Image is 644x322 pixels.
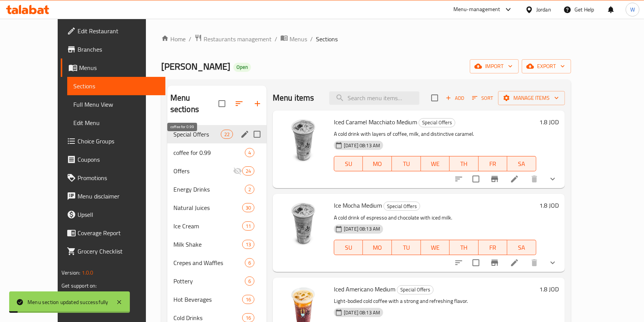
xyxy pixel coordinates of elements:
[482,242,505,253] span: FR
[243,241,254,248] span: 13
[363,156,392,171] button: MO
[61,187,165,205] a: Menu disclaimer
[189,34,191,44] li: /
[453,158,476,169] span: TH
[510,258,519,267] a: Edit menu item
[173,240,242,249] span: Milk Shake
[419,118,455,127] span: Special Offers
[204,34,272,44] span: Restaurants management
[61,242,165,260] a: Grocery Checklist
[79,63,159,72] span: Menus
[243,296,254,303] span: 16
[61,132,165,150] a: Choice Groups
[424,158,447,169] span: WE
[279,117,328,166] img: Iced Caramel Macchiato Medium
[424,242,447,253] span: WE
[233,63,251,72] div: Open
[78,26,159,36] span: Edit Restaurant
[290,34,307,44] span: Menus
[242,221,254,231] div: items
[245,276,254,286] div: items
[334,156,363,171] button: SU
[167,254,267,272] div: Crepes and Waffles6
[397,285,433,294] span: Special Offers
[482,158,505,169] span: FR
[383,202,420,211] div: Special Offers
[397,285,434,294] div: Special Offers
[78,192,159,201] span: Menu disclaimer
[161,58,230,75] span: [PERSON_NAME]
[507,240,536,255] button: SA
[539,284,559,294] h6: 1.8 JOD
[78,247,159,256] span: Grocery Checklist
[82,268,94,278] span: 1.0.0
[242,295,254,304] div: items
[73,100,159,109] span: Full Menu View
[341,225,383,233] span: [DATE] 08:13 AM
[245,259,254,267] span: 6
[245,278,254,285] span: 6
[630,5,635,14] span: W
[167,198,267,217] div: Natural Juices30
[544,254,562,272] button: show more
[170,92,218,115] h2: Menu sections
[544,170,562,188] button: show more
[78,228,159,237] span: Coverage Report
[242,166,254,176] div: items
[245,149,254,156] span: 4
[61,59,165,77] a: Menus
[525,170,544,188] button: delete
[479,240,508,255] button: FR
[230,94,248,113] span: Sort sections
[507,156,536,171] button: SA
[78,155,159,164] span: Coupons
[173,203,242,212] span: Natural Juices
[78,45,159,54] span: Branches
[384,202,420,211] span: Special Offers
[329,91,419,105] input: search
[67,114,165,132] a: Edit Menu
[243,223,254,230] span: 11
[173,148,245,157] span: coffee for 0.99
[450,170,468,188] button: sort-choices
[525,254,544,272] button: delete
[233,64,251,70] span: Open
[173,185,245,194] span: Energy Drinks
[316,34,338,44] span: Sections
[78,210,159,219] span: Upsell
[242,203,254,212] div: items
[173,166,233,176] span: Offers
[161,34,571,44] nav: breadcrumb
[243,314,254,322] span: 16
[67,77,165,95] a: Sections
[510,174,519,184] a: Edit menu item
[61,150,165,169] a: Coupons
[337,158,360,169] span: SU
[337,242,360,253] span: SU
[453,242,476,253] span: TH
[167,125,267,143] div: Special Offers22edit
[248,94,267,113] button: Add section
[61,224,165,242] a: Coverage Report
[453,5,500,14] div: Menu-management
[472,94,493,102] span: Sort
[450,254,468,272] button: sort-choices
[233,166,242,176] svg: Inactive section
[548,174,557,184] svg: Show Choices
[528,62,565,71] span: export
[334,129,536,139] p: A cold drink with layers of coffee, milk, and distinctive caramel.
[239,128,251,140] button: edit
[242,240,254,249] div: items
[245,258,254,267] div: items
[173,276,245,286] span: Pottery
[173,130,221,139] span: Special Offers
[485,170,504,188] button: Branch-specific-item
[194,34,272,44] a: Restaurants management
[243,168,254,175] span: 24
[504,93,559,103] span: Manage items
[245,185,254,194] div: items
[427,90,443,106] span: Select section
[341,142,383,149] span: [DATE] 08:13 AM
